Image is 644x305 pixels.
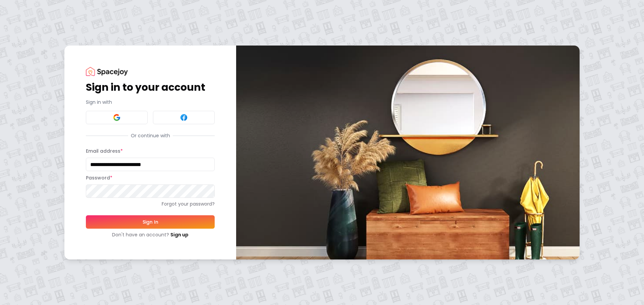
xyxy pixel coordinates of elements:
span: Or continue with [128,132,173,139]
label: Password [86,174,112,181]
p: Sign in with [86,99,215,105]
div: Don't have an account? [86,231,215,238]
h1: Sign in to your account [86,81,215,93]
button: Sign In [86,215,215,229]
img: Facebook signin [180,113,188,122]
img: banner [236,46,580,259]
a: Forgot your password? [86,201,215,207]
label: Email address [86,148,123,154]
a: Sign up [170,231,189,238]
img: Spacejoy Logo [86,67,128,76]
img: Google signin [113,113,121,122]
